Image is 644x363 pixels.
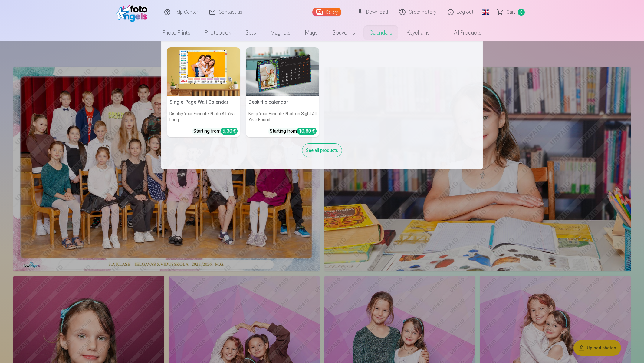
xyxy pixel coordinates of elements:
h5: Single-Page Wall Calendar [167,96,240,108]
h6: Keep Your Favorite Photo in Sight All Year Round [246,108,319,125]
div: See all products [302,143,342,157]
a: Gallery [312,8,341,16]
a: All products [437,24,489,41]
a: Single-Page Wall CalendarSingle-Page Wall CalendarDisplay Your Favorite Photo All Year LongStarti... [167,47,240,137]
a: Calendars [362,24,399,41]
h5: Desk flip calendar [246,96,319,108]
a: Souvenirs [325,24,362,41]
a: See all products [302,147,342,153]
span: Сart [506,8,515,16]
span: 0 [518,9,525,16]
div: Starting from [193,128,238,135]
a: Desk flip calendarDesk flip calendarKeep Your Favorite Photo in Sight All Year RoundStarting from... [246,47,319,137]
h6: Display Your Favorite Photo All Year Long [167,108,240,125]
a: Photobook [198,24,238,41]
img: Desk flip calendar [246,47,319,96]
div: Starting from [270,128,317,135]
img: /fa1 [116,2,150,22]
a: Sets [238,24,263,41]
a: Photo prints [155,24,198,41]
a: Mugs [298,24,325,41]
div: 5,30 € [221,128,238,135]
img: Single-Page Wall Calendar [167,47,240,96]
div: 10,80 € [297,128,317,135]
a: Keychains [399,24,437,41]
a: Magnets [263,24,298,41]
